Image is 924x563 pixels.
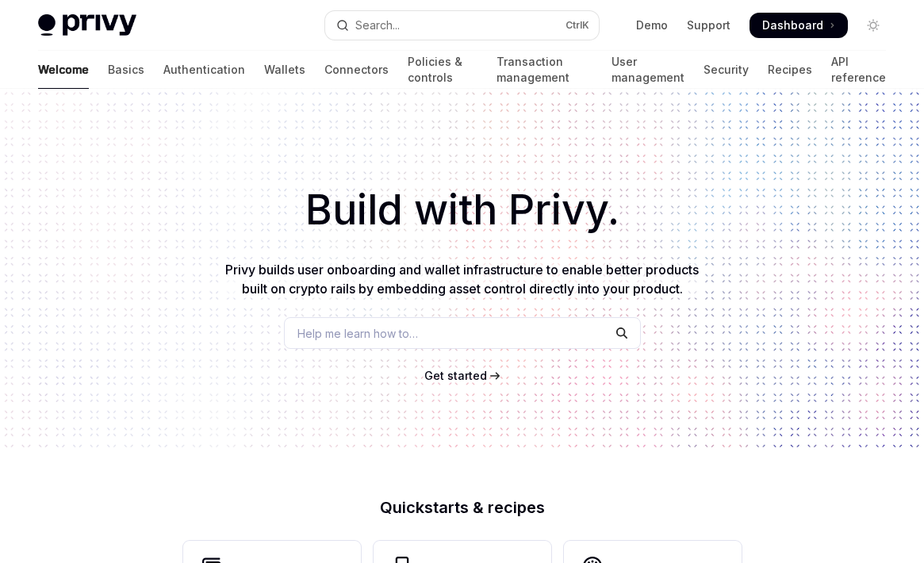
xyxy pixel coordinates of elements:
a: Recipes [768,51,812,89]
a: Connectors [324,51,389,89]
a: Policies & controls [408,51,477,89]
a: Security [704,51,749,89]
a: API reference [831,51,886,89]
a: Authentication [163,51,245,89]
span: Dashboard [762,17,823,33]
a: Demo [636,17,668,33]
a: Transaction management [497,51,592,89]
button: Open search [325,11,600,40]
span: Ctrl K [566,19,589,32]
span: Get started [424,369,487,382]
a: Wallets [264,51,305,89]
img: light logo [38,14,136,36]
a: Basics [108,51,144,89]
span: Help me learn how to… [297,325,418,342]
button: Toggle dark mode [861,13,886,38]
a: User management [612,51,684,89]
h1: Build with Privy. [25,179,899,241]
span: Privy builds user onboarding and wallet infrastructure to enable better products built on crypto ... [225,262,699,297]
h2: Quickstarts & recipes [183,500,742,515]
a: Get started [424,368,487,384]
a: Welcome [38,51,89,89]
div: Search... [355,16,400,35]
a: Dashboard [750,13,848,38]
a: Support [687,17,730,33]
